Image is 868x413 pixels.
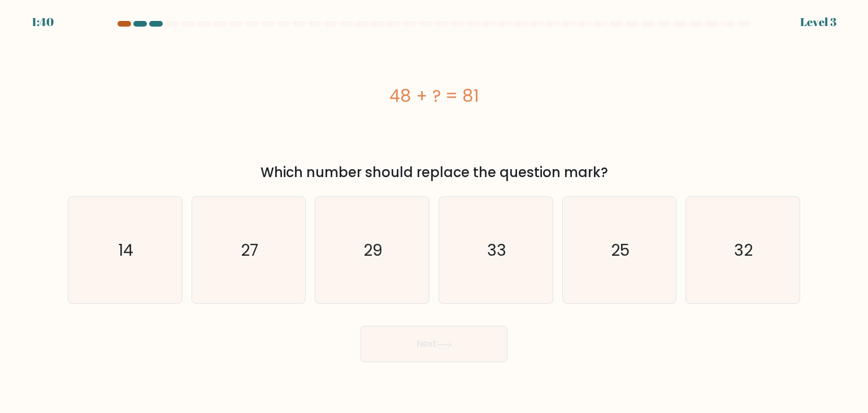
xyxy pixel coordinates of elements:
text: 27 [241,239,258,261]
text: 32 [735,239,753,261]
div: Which number should replace the question mark? [75,162,793,183]
div: Level 3 [800,14,836,31]
text: 29 [364,239,383,261]
text: 33 [487,239,506,261]
button: Next [361,326,507,362]
div: 1:40 [32,14,54,31]
text: 14 [119,239,134,261]
div: 48 + ? = 81 [68,83,800,109]
text: 25 [611,239,630,261]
